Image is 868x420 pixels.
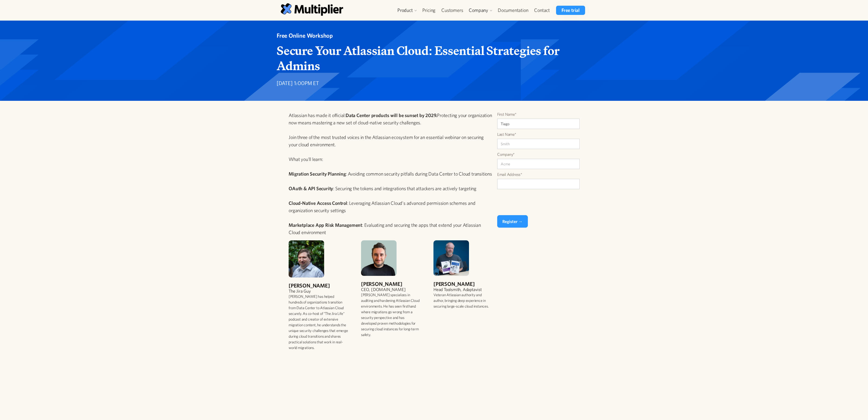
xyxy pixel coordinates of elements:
[497,215,528,228] input: Register →
[289,186,333,191] strong: OAuth & API Security
[361,281,420,287] div: [PERSON_NAME]
[497,152,580,157] label: Company*
[277,80,587,87] p: [DATE] 1:00PM ET
[277,41,559,75] strong: Secure Your Atlassian Cloud: Essential Strategies for Admins
[433,281,493,287] div: [PERSON_NAME]
[469,7,488,14] div: Company
[497,112,580,117] label: First Name*
[531,6,553,15] a: Contact
[433,292,493,309] p: Veteran Atlassian authority and author, bringing deep experience in securing large-scale cloud in...
[277,31,587,40] div: Free Online Workshop
[289,288,348,294] div: The Jira Guy
[497,172,580,177] label: Email Address*
[497,112,580,228] form: Security Webinar
[497,132,580,137] label: Last Name*
[556,6,585,15] a: Free trial
[289,171,346,177] strong: Migration Security Planning
[289,283,348,288] div: [PERSON_NAME]
[289,294,348,351] p: [PERSON_NAME] has helped hundreds of organizations transition from Data Center to Atlassian Cloud...
[289,200,347,206] strong: Cloud-Native Access Control
[397,7,413,14] div: Product
[438,6,466,15] a: Customers
[361,292,420,338] p: [PERSON_NAME] specializes in auditing and hardening Atlassian Cloud environments. He has seen fir...
[289,112,493,236] p: Atlassian has made it official: Protecting your organization now means mastering a new set of clo...
[495,6,531,15] a: Documentation
[497,139,580,149] input: Smith
[497,119,580,129] input: Jane
[346,112,437,118] strong: Data Center products will be sunset by 2029.
[466,6,495,15] div: Company
[433,287,493,292] div: Head Toolsmith, Adaptavist
[419,6,439,15] a: Pricing
[361,287,420,292] div: CEO, [DOMAIN_NAME]
[497,159,580,169] input: Acme
[395,6,419,15] div: Product
[289,222,362,228] strong: Marketplace App Risk Management
[497,192,580,213] iframe: reCAPTCHA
